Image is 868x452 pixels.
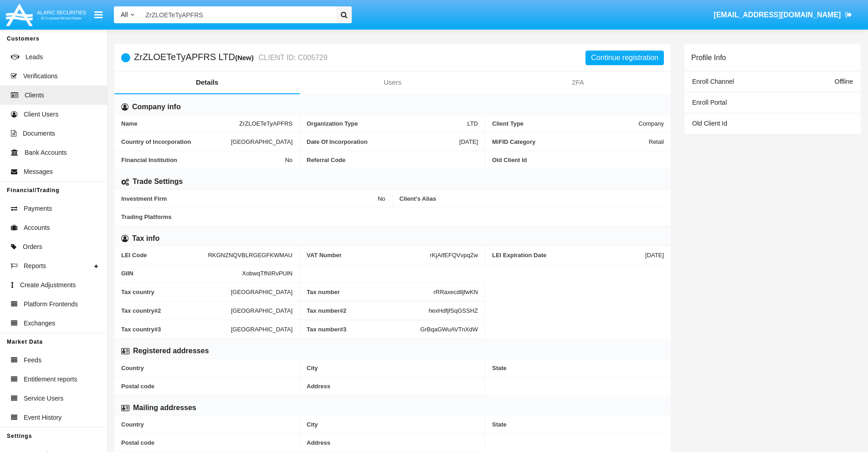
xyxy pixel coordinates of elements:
[121,213,664,220] span: Trading Platforms
[121,307,231,314] span: Tax country #2
[692,78,734,85] span: Enroll Channel
[26,52,43,62] span: Leads
[420,326,478,333] span: GrBqaGWuAVTnXdW
[285,157,293,163] span: No
[121,439,293,446] span: Postal code
[25,91,44,100] span: Clients
[24,167,53,177] span: Messages
[239,120,293,127] span: ZrZLOETeTyAPFRS
[5,1,87,28] img: Logo image
[231,138,293,145] span: [GEOGRAPHIC_DATA]
[492,138,649,145] span: MiFID Category
[121,195,378,202] span: Investment Firm
[132,102,181,112] h6: Company info
[231,307,293,314] span: [GEOGRAPHIC_DATA]
[307,365,478,371] span: City
[24,375,77,384] span: Entitlement reports
[235,52,257,63] div: (New)
[709,2,857,28] a: [EMAIL_ADDRESS][DOMAIN_NAME]
[492,252,645,259] span: LEI Expiration Date
[378,195,385,202] span: No
[121,325,231,333] span: Tax country #3
[645,252,664,259] span: [DATE]
[24,261,46,271] span: Reports
[231,325,293,333] span: [GEOGRAPHIC_DATA]
[121,365,293,371] span: Country
[121,157,285,163] span: Financial Institution
[25,148,67,157] span: Bank Accounts
[467,120,478,127] span: LTD
[114,10,141,20] a: All
[134,52,328,63] h5: ZrZLOETeTyAPFRS LTD
[307,383,478,390] span: Address
[24,223,50,233] span: Accounts
[133,177,183,187] h6: Trade Settings
[114,71,300,93] a: Details
[141,6,333,23] input: Search
[133,346,209,356] h6: Registered addresses
[24,204,52,213] span: Payments
[400,195,664,202] span: Client’s Alias
[133,403,196,413] h6: Mailing addresses
[586,51,664,65] button: Continue registration
[307,307,429,314] span: Tax number #2
[307,252,430,259] span: VAT Number
[24,110,58,119] span: Client Users
[23,242,42,252] span: Orders
[23,71,57,81] span: Verifications
[24,413,62,422] span: Event History
[121,11,128,18] span: All
[121,138,231,145] span: Country of Incorporation
[132,234,159,244] h6: Tax info
[307,157,478,163] span: Referral Code
[649,138,664,145] span: Retail
[307,138,459,145] span: Date Of Incorporation
[429,307,478,314] span: hexHdfjfSqGSSHZ
[121,120,239,127] span: Name
[492,365,664,371] span: State
[714,11,841,19] span: [EMAIL_ADDRESS][DOMAIN_NAME]
[24,356,41,365] span: Feeds
[307,421,478,428] span: City
[430,252,478,259] span: rKjAIfEFQVvpqZw
[485,71,671,93] a: 2FA
[24,300,78,309] span: Platform Frontends
[121,421,293,428] span: Country
[24,394,63,403] span: Service Users
[300,71,485,93] a: Users
[691,53,726,62] h6: Profile Info
[307,289,433,295] span: Tax number
[121,270,242,277] span: GIIN
[433,289,478,295] span: rRRaxecdlljfwKN
[492,120,638,127] span: Client Type
[492,421,664,428] span: State
[459,138,478,145] span: [DATE]
[307,120,467,127] span: Organization Type
[257,54,328,61] small: CLIENT ID: C005729
[23,129,55,138] span: Documents
[208,252,293,259] span: RKGNZNQVBLRGEGFKWMAU
[121,252,208,259] span: LEI Code
[242,270,293,277] span: XobwqTfNIRvPUlN
[121,383,293,390] span: Postal code
[638,120,664,127] span: Company
[835,78,853,85] span: Offline
[121,288,231,295] span: Tax country
[492,157,664,163] span: Old Client Id
[231,288,293,295] span: [GEOGRAPHIC_DATA]
[692,99,727,106] span: Enroll Portal
[307,439,478,446] span: Address
[307,326,420,333] span: Tax number #3
[692,120,727,127] span: Old Client Id
[20,280,76,290] span: Create Adjustments
[24,319,55,328] span: Exchanges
